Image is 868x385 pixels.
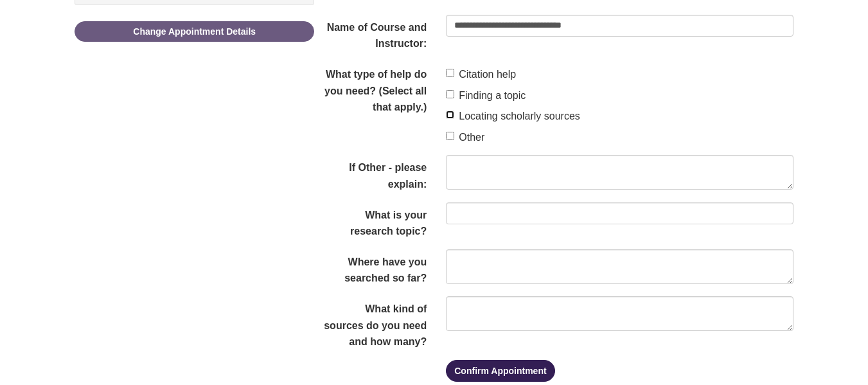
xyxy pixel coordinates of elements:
label: Name of Course and Instructor: [314,15,436,52]
label: What is your research topic? [314,202,436,240]
input: Finding a topic [446,90,454,98]
label: What kind of sources do you need and how many? [314,296,436,350]
label: If Other - please explain: [314,155,436,192]
label: Other [446,129,484,146]
legend: What type of help do you need? (Select all that apply.) [314,62,436,116]
label: Where have you searched so far? [314,249,436,287]
label: Finding a topic [446,87,526,104]
label: Locating scholarly sources [446,108,580,125]
label: Citation help [446,66,516,83]
input: Locating scholarly sources [446,111,454,119]
a: Change Appointment Details [75,21,314,42]
button: Confirm Appointment [446,360,554,382]
input: Citation help [446,69,454,77]
input: Other [446,132,454,140]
